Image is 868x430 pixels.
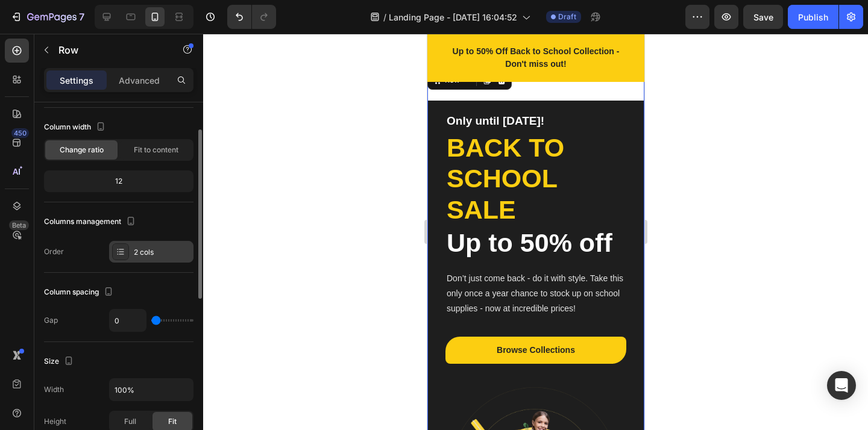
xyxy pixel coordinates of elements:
div: Height [44,416,66,427]
iframe: Design area [427,34,644,430]
p: Advanced [119,74,160,87]
div: 12 [46,173,191,190]
span: Draft [558,11,576,22]
span: Change ratio [60,145,104,155]
div: Width [44,384,64,395]
button: Save [743,5,783,29]
p: Settings [60,74,93,87]
div: 450 [11,128,29,138]
div: Publish [798,11,828,23]
span: Full [124,416,136,427]
div: Column width [44,119,108,136]
span: / [383,11,386,23]
div: Open Intercom Messenger [827,371,856,400]
button: 7 [5,5,90,29]
div: Gap [44,315,58,326]
input: Auto [110,310,146,331]
div: Order [44,246,64,257]
div: Beta [9,220,29,230]
span: Save [753,12,773,22]
div: Undo/Redo [227,5,276,29]
div: 2 cols [134,247,190,258]
div: Columns management [44,214,138,230]
span: Landing Page - [DATE] 16:04:52 [389,11,517,23]
div: Size [44,354,76,370]
p: Row [58,43,161,57]
p: 7 [79,10,84,24]
span: Fit [168,416,177,427]
span: Fit to content [134,145,178,155]
div: Column spacing [44,284,116,301]
button: Publish [788,5,838,29]
input: Auto [110,379,193,400]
